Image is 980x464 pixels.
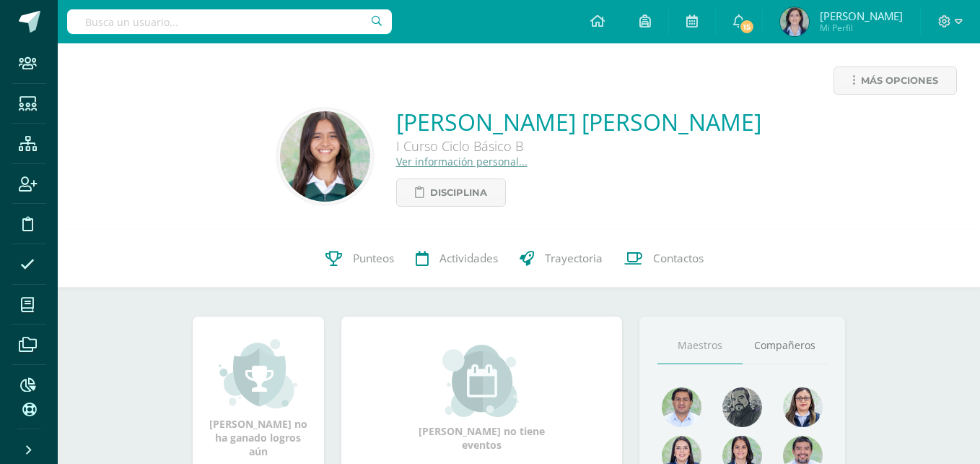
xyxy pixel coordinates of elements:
a: Ver información personal... [396,155,528,168]
div: I Curso Ciclo Básico B [396,137,761,155]
img: event_small.png [442,345,521,417]
a: Disciplina [396,179,506,207]
img: achievement_small.png [219,338,297,410]
input: Busca un usuario... [67,9,392,34]
span: Actividades [439,251,498,266]
img: 2f9659416ba1a5f1231b987658998d2f.png [780,7,809,36]
a: Compañeros [743,327,828,364]
img: 4179e05c207095638826b52d0d6e7b97.png [722,387,762,427]
div: [PERSON_NAME] no tiene eventos [409,345,554,452]
span: Punteos [353,251,394,266]
div: [PERSON_NAME] no ha ganado logros aún [207,338,310,458]
span: [PERSON_NAME] [820,9,903,23]
a: Punteos [315,230,405,288]
span: Más opciones [861,67,938,94]
img: 9e1b7ce4e6aa0d8e84a9b74fa5951954.png [783,387,823,427]
span: 15 [739,19,755,35]
span: Trayectoria [545,251,603,266]
a: Más opciones [834,66,957,95]
img: 5c30575b08a9aee1af5cdedbe359aaa3.png [280,111,370,202]
a: [PERSON_NAME] [PERSON_NAME] [396,106,761,137]
a: Maestros [657,327,743,364]
span: Mi Perfil [820,22,903,34]
a: Actividades [405,230,509,288]
a: Trayectoria [509,230,613,288]
span: Disciplina [430,179,487,206]
a: Contactos [613,230,714,288]
span: Contactos [653,251,704,266]
img: 1e7bfa517bf798cc96a9d855bf172288.png [662,387,701,427]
